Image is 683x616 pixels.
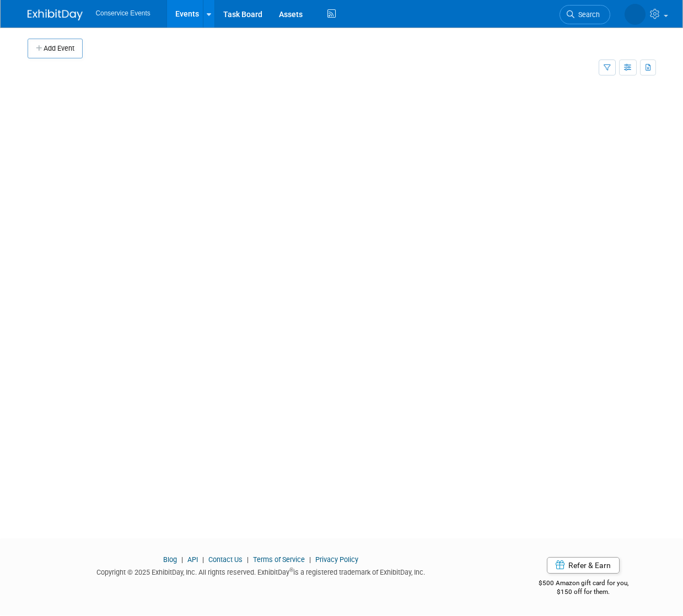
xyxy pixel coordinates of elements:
[306,555,314,564] span: |
[179,555,186,564] span: |
[289,567,293,573] sup: ®
[574,10,600,19] span: Search
[187,555,198,564] a: API
[163,555,177,564] a: Blog
[315,555,358,564] a: Privacy Policy
[547,557,620,574] a: Refer & Earn
[244,555,251,564] span: |
[560,5,610,24] a: Search
[28,9,83,20] img: ExhibitDay
[208,555,243,564] a: Contact Us
[511,587,656,597] div: $150 off for them.
[200,555,207,564] span: |
[96,9,150,17] span: Conservice Events
[511,571,656,597] div: $500 Amazon gift card for you,
[28,565,495,577] div: Copyright © 2025 ExhibitDay, Inc. All rights reserved. ExhibitDay is a registered trademark of Ex...
[28,39,83,58] button: Add Event
[625,4,646,25] img: Amiee Griffey
[253,555,305,564] a: Terms of Service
